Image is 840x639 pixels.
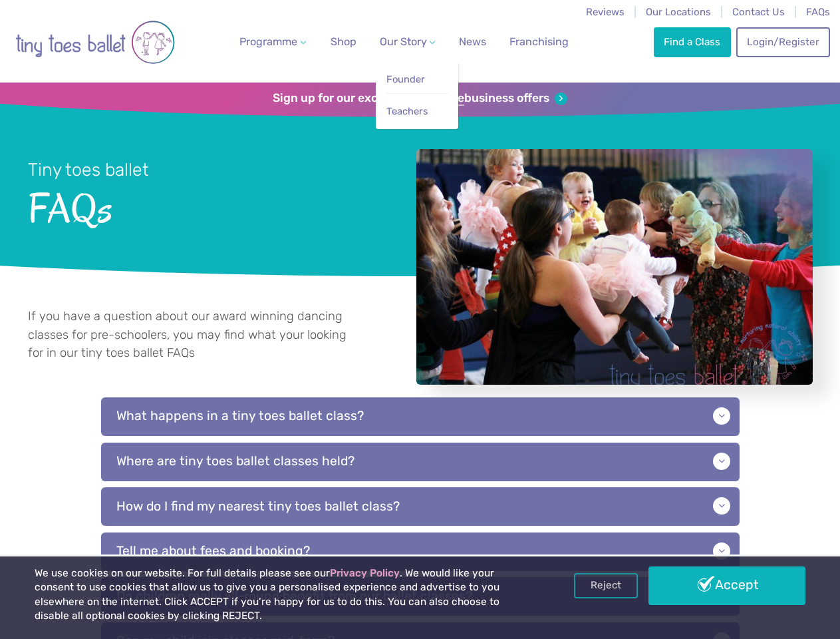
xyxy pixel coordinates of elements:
small: Tiny toes ballet [28,159,149,180]
a: Login/Register [736,27,829,57]
a: FAQs [806,6,830,18]
a: Our Story [374,29,440,55]
a: Privacy Policy [330,567,400,579]
p: How do I find my nearest tiny toes ballet class? [101,487,740,526]
p: What happens in a tiny toes ballet class? [101,397,740,436]
img: tiny toes ballet [15,9,175,76]
a: Shop [325,29,362,55]
a: Find a Class [654,27,731,57]
a: Franchising [504,29,574,55]
p: Tell me about fees and booking? [101,532,740,571]
span: Programme [239,35,297,48]
a: Accept [648,566,805,605]
p: If you have a question about our award winning dancing classes for pre-schoolers, you may find wh... [28,308,358,363]
span: News [459,35,486,48]
span: Our Story [380,35,427,48]
a: Our Locations [646,6,711,18]
span: FAQs [28,182,381,231]
a: Teachers [386,99,449,124]
a: News [454,29,491,55]
span: Teachers [386,105,428,117]
a: Programme [234,29,311,55]
p: Where are tiny toes ballet classes held? [101,443,740,481]
a: Sign up for our exclusivefranchisebusiness offers [273,91,567,106]
span: Franchising [509,35,569,48]
span: Shop [331,35,356,48]
a: Reviews [586,6,625,18]
a: Contact Us [732,6,785,18]
span: Founder [386,73,425,85]
p: We use cookies on our website. For full details please see our . We would like your consent to us... [35,566,535,624]
a: Founder [386,67,449,92]
a: Reject [574,573,638,598]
